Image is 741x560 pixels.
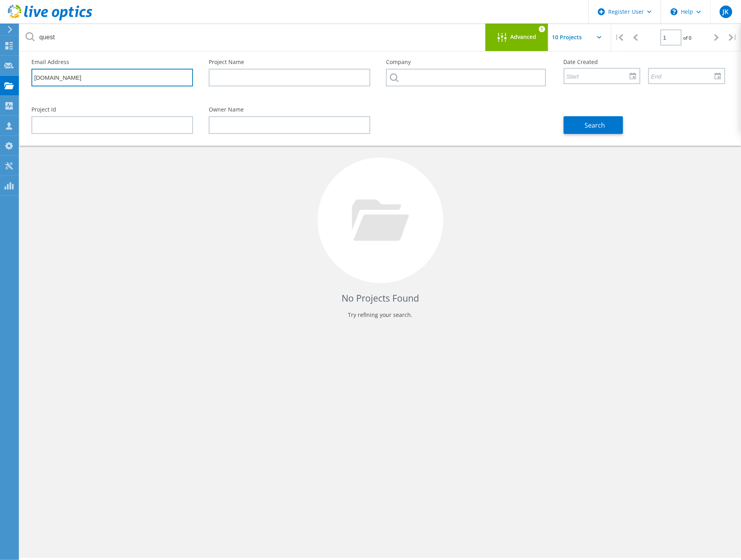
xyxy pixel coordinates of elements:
[725,24,741,51] div: |
[209,59,370,65] label: Project Name
[671,8,678,15] svg: \n
[511,34,537,40] span: Advanced
[564,68,634,83] input: Start
[386,59,548,65] label: Company
[20,24,486,51] input: Search projects by name, owner, ID, company, etc
[585,121,605,130] span: Search
[35,292,725,305] h4: No Projects Found
[649,68,719,83] input: End
[8,16,92,22] a: Live Optics Dashboard
[564,59,725,65] label: Date Created
[611,24,627,51] div: |
[723,9,729,15] span: JK
[31,107,193,112] label: Project Id
[564,116,623,134] button: Search
[209,107,370,112] label: Owner Name
[35,309,725,321] p: Try refining your search.
[684,35,692,41] span: of 0
[31,59,193,65] label: Email Address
